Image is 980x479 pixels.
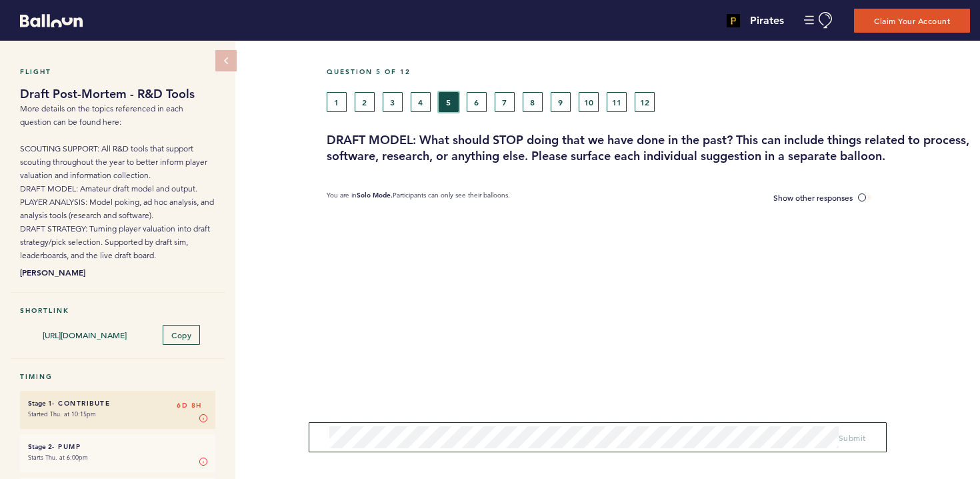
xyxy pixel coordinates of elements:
h1: Draft Post-Mortem - R&D Tools [20,86,215,102]
h3: DRAFT MODEL: What should STOP doing that we have done in the past? This can include things relate... [327,132,970,164]
button: 12 [635,92,655,112]
button: 4 [411,92,431,112]
a: Balloon [10,13,83,27]
button: 10 [579,92,599,112]
time: Starts Thu. at 6:00pm [28,453,88,462]
button: 8 [523,92,543,112]
button: 5 [439,92,459,112]
button: 9 [551,92,571,112]
h5: Timing [20,372,215,381]
span: Show other responses [773,192,853,203]
h6: - Pump [28,442,207,451]
b: [PERSON_NAME] [20,266,215,279]
button: 3 [383,92,403,112]
button: 1 [327,92,347,112]
p: You are in Participants can only see their balloons. [327,191,510,205]
small: Stage 2 [28,442,52,451]
small: Stage 1 [28,399,52,408]
h5: Shortlink [20,306,215,315]
time: Started Thu. at 10:15pm [28,410,96,418]
button: 6 [467,92,487,112]
span: More details on the topics referenced in each question can be found here: SCOUTING SUPPORT: All R... [20,103,214,260]
button: 11 [607,92,627,112]
h5: Question 5 of 12 [327,67,970,76]
span: Copy [171,330,191,340]
h6: - Contribute [28,399,207,408]
span: Submit [839,432,866,443]
button: Copy [163,325,200,345]
svg: Balloon [20,14,83,27]
h4: Pirates [750,13,784,29]
button: 7 [495,92,515,112]
button: Claim Your Account [854,9,970,33]
button: 2 [355,92,375,112]
button: Submit [839,431,866,444]
button: Manage Account [804,12,834,29]
b: Solo Mode. [357,191,393,199]
span: 6D 8H [177,399,202,412]
h5: Flight [20,67,215,76]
